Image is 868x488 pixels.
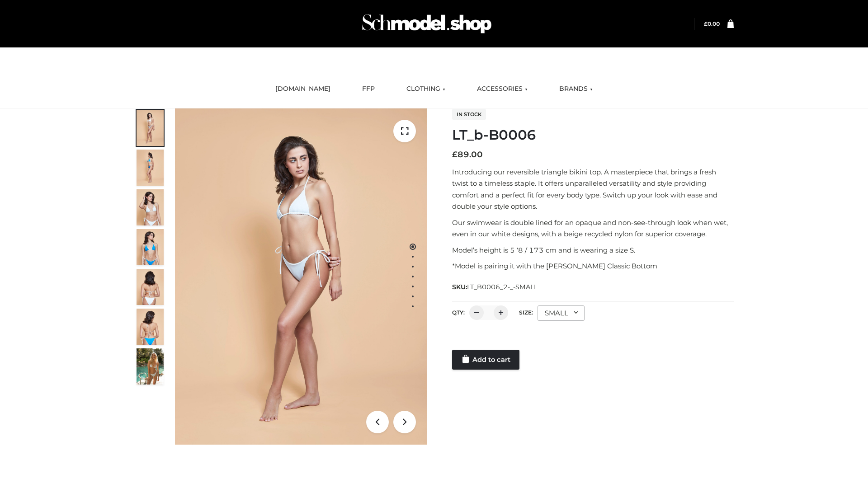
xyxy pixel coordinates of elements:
[137,150,164,186] img: ArielClassicBikiniTop_CloudNine_AzureSky_OW114ECO_2-scaled.jpg
[704,20,720,27] bdi: 0.00
[452,350,519,370] a: Add to cart
[704,20,720,27] a: £0.00
[269,79,337,99] a: [DOMAIN_NAME]
[452,150,483,160] bdi: 89.00
[470,79,534,99] a: ACCESSORIES
[467,283,538,291] span: LT_B0006_2-_-SMALL
[452,244,734,256] p: Model’s height is 5 ‘8 / 173 cm and is wearing a size S.
[452,150,458,160] span: £
[704,20,708,27] span: £
[452,260,734,272] p: *Model is pairing it with the [PERSON_NAME] Classic Bottom
[137,309,164,345] img: ArielClassicBikiniTop_CloudNine_AzureSky_OW114ECO_8-scaled.jpg
[452,217,734,240] p: Our swimwear is double lined for an opaque and non-see-through look when wet, even in our white d...
[538,305,585,321] div: SMALL
[137,229,164,265] img: ArielClassicBikiniTop_CloudNine_AzureSky_OW114ECO_4-scaled.jpg
[452,127,734,143] h1: LT_b-B0006
[355,79,382,99] a: FFP
[400,79,452,99] a: CLOTHING
[452,166,734,212] p: Introducing our reversible triangle bikini top. A masterpiece that brings a fresh twist to a time...
[137,269,164,305] img: ArielClassicBikiniTop_CloudNine_AzureSky_OW114ECO_7-scaled.jpg
[552,79,599,99] a: BRANDS
[519,309,533,316] label: Size:
[359,6,495,42] img: Schmodel Admin 964
[137,348,164,385] img: Arieltop_CloudNine_AzureSky2.jpg
[452,109,486,120] span: In stock
[137,189,164,225] img: ArielClassicBikiniTop_CloudNine_AzureSky_OW114ECO_3-scaled.jpg
[137,110,164,146] img: ArielClassicBikiniTop_CloudNine_AzureSky_OW114ECO_1-scaled.jpg
[452,309,465,316] label: QTY:
[452,282,538,292] span: SKU:
[175,108,427,445] img: ArielClassicBikiniTop_CloudNine_AzureSky_OW114ECO_1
